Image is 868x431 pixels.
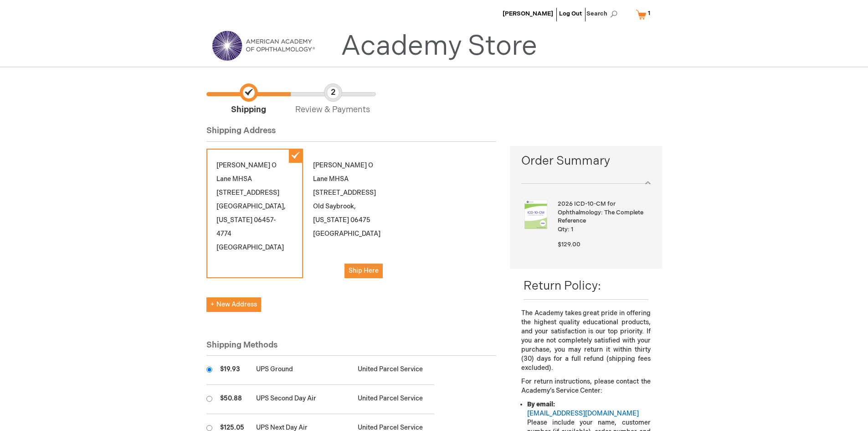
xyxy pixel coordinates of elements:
[558,226,568,233] span: Qty
[586,5,621,23] span: Search
[521,377,650,395] p: For return instructions, please contact the Academy’s Service Center:
[216,216,252,224] span: [US_STATE]
[527,400,555,408] strong: By email:
[303,149,400,288] div: [PERSON_NAME] O Lane MHSA [STREET_ADDRESS] Old Saybrook 06475 [GEOGRAPHIC_DATA]
[220,365,240,373] span: $19.93
[354,203,356,210] span: ,
[206,125,497,142] div: Shipping Address
[341,30,537,63] a: Academy Store
[353,356,434,385] td: United Parcel Service
[521,200,550,229] img: 2026 ICD-10-CM for Ophthalmology: The Complete Reference
[634,6,656,22] a: 1
[252,385,353,414] td: UPS Second Day Air
[353,385,434,414] td: United Parcel Service
[220,395,242,402] span: $50.88
[571,226,573,233] span: 1
[206,149,303,278] div: [PERSON_NAME] O Lane MHSA [STREET_ADDRESS] [GEOGRAPHIC_DATA] 06457-4774 [GEOGRAPHIC_DATA]
[206,297,261,312] button: New Address
[349,267,379,275] span: Ship Here
[521,309,650,373] p: The Academy takes great pride in offering the highest quality educational products, and your sati...
[313,216,349,224] span: [US_STATE]
[524,279,601,293] span: Return Policy:
[344,264,383,278] button: Ship Here
[527,410,639,417] a: [EMAIL_ADDRESS][DOMAIN_NAME]
[206,83,291,116] span: Shipping
[291,83,375,116] span: Review & Payments
[558,200,648,225] strong: 2026 ICD-10-CM for Ophthalmology: The Complete Reference
[252,356,353,385] td: UPS Ground
[503,10,553,17] a: [PERSON_NAME]
[558,241,580,248] span: $129.00
[284,203,286,210] span: ,
[521,153,650,174] span: Order Summary
[648,10,650,17] span: 1
[206,339,497,356] div: Shipping Methods
[211,301,257,308] span: New Address
[559,10,582,17] a: Log Out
